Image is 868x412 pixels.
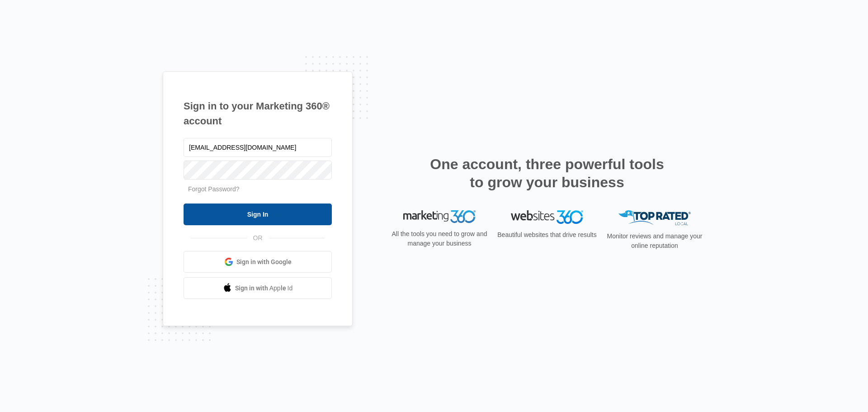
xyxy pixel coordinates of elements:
p: Beautiful websites that drive results [496,230,598,240]
span: OR [247,233,269,243]
img: Websites 360 [511,210,583,223]
p: All the tools you need to grow and manage your business [389,229,490,248]
a: Sign in with Google [184,251,332,273]
span: Sign in with Apple Id [235,284,293,293]
h2: One account, three powerful tools to grow your business [427,155,667,191]
img: Top Rated Local [618,210,691,225]
a: Forgot Password? [188,185,240,193]
p: Monitor reviews and manage your online reputation [604,232,705,251]
input: Sign In [184,204,332,225]
a: Sign in with Apple Id [184,277,332,299]
span: Sign in with Google [236,257,292,267]
h1: Sign in to your Marketing 360® account [184,99,332,128]
img: Marketing 360 [403,210,476,223]
input: Email [184,138,332,157]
